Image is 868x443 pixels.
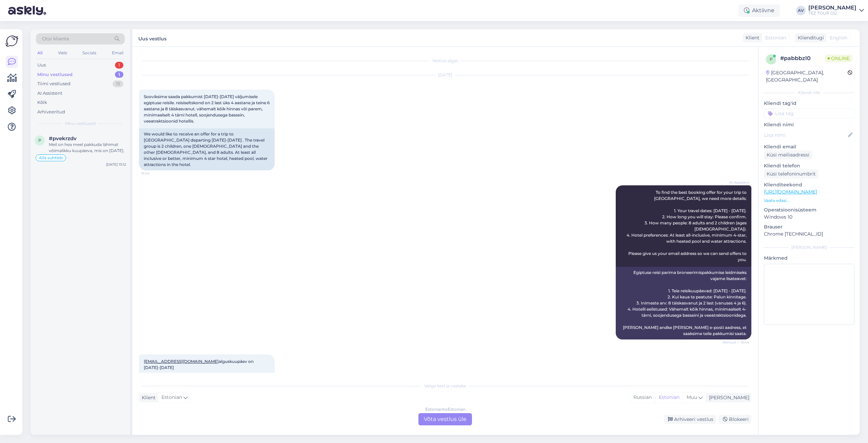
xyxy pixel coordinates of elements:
[723,340,749,345] span: Nähtud ✓ 15:44
[719,415,751,424] div: Blokeeri
[627,190,748,262] span: To find the best booking offer for your trip to [GEOGRAPHIC_DATA], we need more details: 1. Your ...
[139,383,751,389] div: Valige keel ja vastake
[764,244,854,251] div: [PERSON_NAME]
[39,156,63,160] span: Alla suhtleb
[5,35,18,48] img: Askly Logo
[664,415,716,424] div: Arhiveeri vestlus
[139,72,751,78] div: [DATE]
[161,394,182,401] span: Estonian
[138,33,166,42] label: Uus vestlus
[144,359,255,370] span: alguskuupäev on [DATE]-[DATE]
[738,4,780,17] div: Aktiivne
[141,171,166,176] span: 15:44
[764,223,854,230] p: Brauser
[106,162,126,167] div: [DATE] 15:12
[764,230,854,238] p: Chrome [TECHNICAL_ID]
[764,100,854,107] p: Kliendi tag'id
[616,267,751,339] div: Egiptuse reisi parima broneerimispakkumise leidmiseks vajame lisateavet: 1. Teie reisikuupäevad: ...
[764,143,854,150] p: Kliendi email
[764,198,854,204] p: Vaata edasi ...
[764,214,854,221] p: Windows 10
[764,169,818,179] div: Küsi telefoninumbrit
[796,6,806,15] div: AV
[630,392,655,403] div: Russian
[655,392,683,403] div: Estonian
[115,62,123,69] div: 1
[111,49,125,57] div: Email
[49,142,126,154] div: Meil on hea meel pakkuda lähimat võimalikku kuupäeva, mis on [DATE].
[780,54,825,62] div: # pabbbzl0
[808,5,864,16] a: [PERSON_NAME]TEZ TOUR OÜ
[37,109,65,115] div: Arhiveeritud
[687,394,697,400] span: Muu
[37,62,46,69] div: Uus
[764,181,854,188] p: Klienditeekond
[139,128,275,170] div: We would like to receive an offer for a trip to [GEOGRAPHIC_DATA] departing [DATE]-[DATE] . The t...
[764,162,854,169] p: Kliendi telefon
[764,189,817,195] a: [URL][DOMAIN_NAME]
[65,121,96,127] span: Minu vestlused
[808,5,856,11] div: [PERSON_NAME]
[42,35,69,42] span: Otsi kliente
[36,49,44,57] div: All
[37,90,62,97] div: AI Assistent
[37,99,47,106] div: Kõik
[764,121,854,128] p: Kliendi nimi
[764,150,812,160] div: Küsi meiliaadressi
[808,11,856,16] div: TEZ TOUR OÜ
[764,108,854,118] input: Lisa tag
[764,90,854,96] div: Kliendi info
[825,55,852,62] span: Online
[139,394,156,401] div: Klient
[57,49,68,57] div: Web
[766,69,848,84] div: [GEOGRAPHIC_DATA], [GEOGRAPHIC_DATA]
[139,58,751,64] div: Vestlus algas
[830,34,847,41] span: English
[144,359,219,364] a: [EMAIL_ADDRESS][DOMAIN_NAME]
[724,180,749,185] span: AI Assistent
[81,49,98,57] div: Socials
[144,94,271,124] span: Sooviksime saada pakkumist [DATE]-[DATE] väljumisele egiptuse reisile. reisiseltskond on 2 last ü...
[37,80,71,87] div: Tiimi vestlused
[113,80,123,87] div: 15
[418,413,472,425] div: Võta vestlus üle
[37,71,73,78] div: Minu vestlused
[743,34,759,41] div: Klient
[764,131,847,139] input: Lisa nimi
[764,255,854,262] p: Märkmed
[115,71,123,78] div: 1
[49,135,77,142] span: #pvekrzdv
[764,206,854,214] p: Operatsioonisüsteem
[706,394,749,401] div: [PERSON_NAME]
[770,57,773,62] span: p
[765,34,786,41] span: Estonian
[795,34,824,41] div: Klienditugi
[425,406,466,412] div: Estonian to Estonian
[38,138,41,143] span: p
